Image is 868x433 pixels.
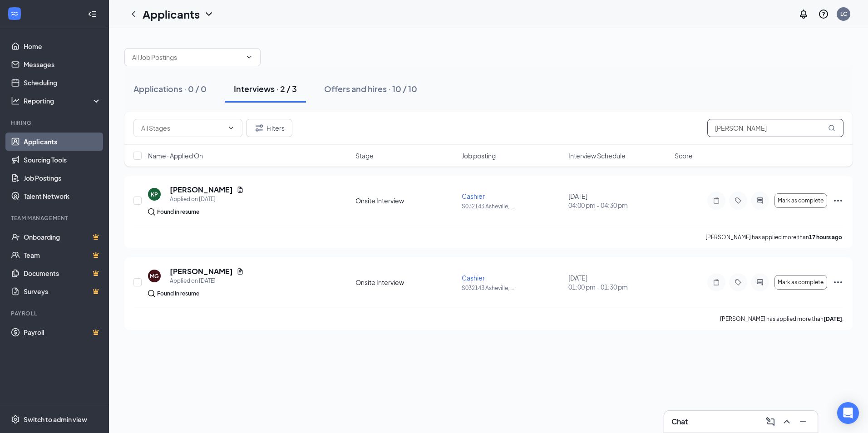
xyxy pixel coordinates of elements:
[170,266,233,276] h5: [PERSON_NAME]
[24,323,101,341] a: PayrollCrown
[11,214,99,222] div: Team Management
[88,10,97,19] svg: Collapse
[148,208,155,216] img: search.bf7aa3482b7795d4f01b.svg
[720,315,843,323] p: [PERSON_NAME] has applied more than .
[11,415,20,424] svg: Settings
[568,201,669,210] span: 04:00 pm - 04:30 pm
[462,202,562,210] p: S032143 Asheville, ...
[462,274,485,282] span: Cashier
[11,119,99,127] div: Hiring
[324,83,417,94] div: Offers and hires · 10 / 10
[462,192,485,200] span: Cashier
[462,151,496,160] span: Job posting
[157,289,199,298] div: Found in resume
[798,416,809,427] svg: Minimize
[24,55,101,74] a: Messages
[733,279,744,286] svg: Tag
[24,187,101,205] a: Talent Network
[781,416,792,427] svg: ChevronUp
[11,310,99,317] div: Payroll
[809,234,842,241] b: 17 hours ago
[462,284,562,292] p: S032143 Asheville, ...
[143,6,200,22] h1: Applicants
[568,273,669,291] div: [DATE]
[774,193,827,208] button: Mark as complete
[237,186,244,193] svg: Document
[796,414,810,429] button: Minimize
[774,275,827,290] button: Mark as complete
[763,414,778,429] button: ComposeMessage
[234,83,297,94] div: Interviews · 2 / 3
[203,9,214,20] svg: ChevronDown
[824,315,842,322] b: [DATE]
[170,195,244,204] div: Applied on [DATE]
[170,185,233,195] h5: [PERSON_NAME]
[157,207,199,216] div: Found in resume
[11,96,20,105] svg: Analysis
[778,279,824,285] span: Mark as complete
[148,290,155,297] img: search.bf7aa3482b7795d4f01b.svg
[671,417,688,427] h3: Chat
[24,169,101,187] a: Job Postings
[24,246,101,264] a: TeamCrown
[765,416,776,427] svg: ComposeMessage
[818,9,829,20] svg: QuestionInfo
[568,192,669,210] div: [DATE]
[10,9,19,18] svg: WorkstreamLogo
[170,276,244,285] div: Applied on [DATE]
[355,196,456,205] div: Onsite Interview
[141,123,224,133] input: All Stages
[24,151,101,169] a: Sourcing Tools
[150,272,159,280] div: MG
[148,151,203,160] span: Name · Applied On
[705,233,843,241] p: [PERSON_NAME] has applied more than .
[246,119,292,137] button: Filter Filters
[24,37,101,55] a: Home
[828,124,835,132] svg: MagnifyingGlass
[707,119,843,137] input: Search in interviews
[355,278,456,287] div: Onsite Interview
[355,151,374,160] span: Stage
[833,277,843,288] svg: Ellipses
[133,83,207,94] div: Applications · 0 / 0
[568,282,669,291] span: 01:00 pm - 01:30 pm
[254,123,265,133] svg: Filter
[755,279,765,286] svg: ActiveChat
[151,191,158,198] div: KP
[24,228,101,246] a: OnboardingCrown
[568,151,626,160] span: Interview Schedule
[833,195,843,206] svg: Ellipses
[779,414,794,429] button: ChevronUp
[24,96,102,105] div: Reporting
[778,197,824,204] span: Mark as complete
[711,279,722,286] svg: Note
[237,268,244,275] svg: Document
[128,9,139,20] svg: ChevronLeft
[798,9,809,20] svg: Notifications
[24,282,101,300] a: SurveysCrown
[837,402,859,424] div: Open Intercom Messenger
[733,197,744,204] svg: Tag
[755,197,765,204] svg: ActiveChat
[132,52,242,62] input: All Job Postings
[246,54,253,61] svg: ChevronDown
[24,415,87,424] div: Switch to admin view
[24,264,101,282] a: DocumentsCrown
[24,74,101,92] a: Scheduling
[227,124,235,132] svg: ChevronDown
[711,197,722,204] svg: Note
[24,133,101,151] a: Applicants
[675,151,693,160] span: Score
[840,10,847,18] div: LC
